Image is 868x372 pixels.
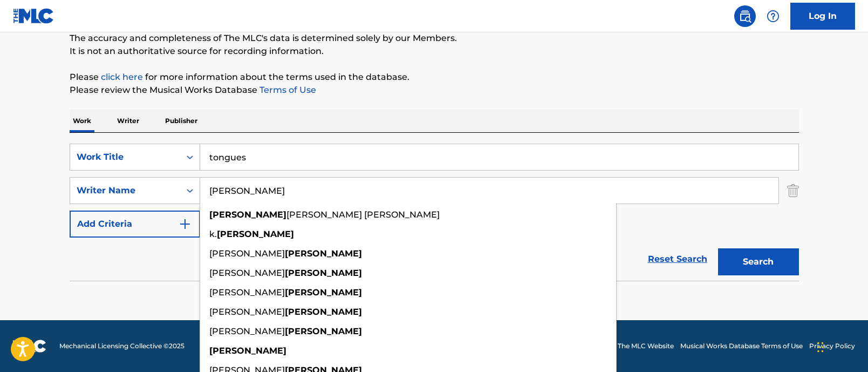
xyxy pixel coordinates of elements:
[809,341,855,351] a: Privacy Policy
[209,307,285,317] span: [PERSON_NAME]
[162,110,201,132] p: Publisher
[209,209,286,220] strong: [PERSON_NAME]
[817,331,824,363] div: Drag
[762,5,784,27] div: Help
[618,341,674,351] a: The MLC Website
[209,229,217,239] span: k.
[209,268,285,278] span: [PERSON_NAME]
[70,110,94,132] p: Work
[77,184,174,197] div: Writer Name
[787,177,799,204] img: Delete Criterion
[285,287,362,297] strong: [PERSON_NAME]
[13,340,46,353] img: logo
[285,268,362,278] strong: [PERSON_NAME]
[739,10,751,23] img: search
[643,247,713,271] a: Reset Search
[767,10,780,23] img: help
[209,287,285,297] span: [PERSON_NAME]
[285,326,362,336] strong: [PERSON_NAME]
[285,307,362,317] strong: [PERSON_NAME]
[257,85,316,95] a: Terms of Use
[70,144,799,281] form: Search Form
[70,84,799,97] p: Please review the Musical Works Database
[790,3,855,30] a: Log In
[13,8,54,24] img: MLC Logo
[680,341,803,351] a: Musical Works Database Terms of Use
[286,209,440,220] span: [PERSON_NAME] [PERSON_NAME]
[209,346,286,356] strong: [PERSON_NAME]
[814,320,868,372] iframe: Chat Widget
[70,45,799,58] p: It is not an authoritative source for recording information.
[114,110,142,132] p: Writer
[101,72,143,82] a: click here
[59,341,184,351] span: Mechanical Licensing Collective © 2025
[70,71,799,84] p: Please for more information about the terms used in the database.
[718,248,799,275] button: Search
[217,229,294,239] strong: [PERSON_NAME]
[285,248,362,259] strong: [PERSON_NAME]
[179,218,192,231] img: 9d2ae6d4665cec9f34b9.svg
[209,326,285,336] span: [PERSON_NAME]
[77,151,174,164] div: Work Title
[734,5,756,27] a: Public Search
[209,248,285,259] span: [PERSON_NAME]
[70,211,200,238] button: Add Criteria
[70,32,799,45] p: The accuracy and completeness of The MLC's data is determined solely by our Members.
